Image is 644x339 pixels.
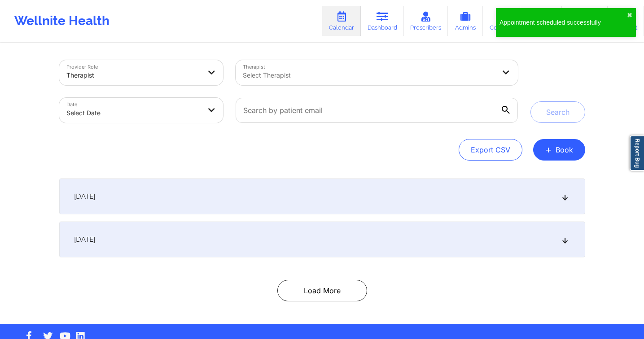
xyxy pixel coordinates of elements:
a: Report Bug [630,135,644,171]
button: close [627,12,632,19]
button: Export CSV [459,139,522,161]
input: Search by patient email [236,98,517,123]
a: Admins [448,6,483,36]
div: Therapist [66,65,201,85]
div: Select Date [66,103,201,123]
span: [DATE] [74,192,95,201]
a: Prescribers [404,6,448,36]
a: Dashboard [361,6,404,36]
div: Appointment scheduled successfully [499,18,627,27]
button: Load More [277,280,367,301]
button: +Book [533,139,585,161]
a: Calendar [322,6,361,36]
button: Search [530,101,585,123]
a: Coaches [483,6,520,36]
span: [DATE] [74,235,95,244]
span: + [545,147,552,152]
